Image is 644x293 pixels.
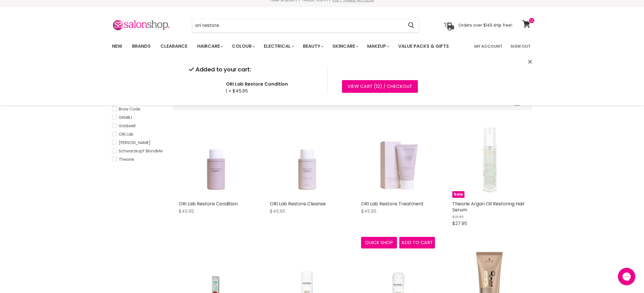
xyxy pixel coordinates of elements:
[299,40,327,52] a: Beauty
[452,124,526,198] a: Theorie Argan Oil Restoring Hair SerumSale
[112,156,166,163] a: Theorie
[259,40,297,52] a: Electrical
[376,83,380,90] span: 12
[108,40,127,52] a: New
[270,124,344,198] a: ORI Lab Restore Cleanse
[277,124,336,198] img: ORI Lab Restore Cleanse
[403,19,419,32] button: Search
[156,40,192,52] a: Clearance
[192,19,419,32] form: Product
[119,140,151,145] span: [PERSON_NAME]
[342,80,418,93] a: View cart (12) / Checkout
[458,23,512,28] p: Orders over $149 ship free!
[179,200,238,207] a: ORI Lab Restore Condition
[192,19,403,32] input: Search
[363,40,393,52] a: Makeup
[105,38,539,55] nav: Main
[112,148,166,154] a: Schwarzkopf BlondMe
[452,124,526,198] img: Theorie Argan Oil Restoring Hair Serum
[119,131,133,137] span: ORI Lab
[471,40,506,52] a: My Account
[119,115,132,120] span: GKMBJ
[369,124,428,198] img: ORI Lab Restore Treatment
[193,40,226,52] a: Haircare
[452,191,464,198] span: Sale
[361,124,435,198] a: ORI Lab Restore Treatment
[189,85,193,90] img: ORI Lab Restore Condition
[119,156,134,162] span: Theorie
[112,123,166,129] a: Goldwell
[186,124,245,198] img: ORI Lab Restore Condition
[189,66,318,73] h2: Added to your cart:
[112,131,166,137] a: ORI Lab
[328,40,362,52] a: Skincare
[452,200,525,213] a: Theorie Argan Oil Restoring Hair Serum
[394,40,453,52] a: Value Packs & Gifts
[112,106,166,112] a: Brow Code
[226,81,318,87] h2: ORI Lab Restore Condition
[401,239,433,246] span: Add to cart
[226,88,231,94] span: 1 ×
[119,123,136,129] span: Goldwell
[119,148,163,154] span: Schwarzkopf BlondMe
[399,237,435,248] button: Add to cart
[179,208,194,215] span: $45.95
[119,106,140,112] span: Brow Code
[228,40,258,52] a: Colour
[507,40,534,52] a: Sign Out
[112,139,166,146] a: Paul Mitchell
[270,200,326,207] a: ORI Lab Restore Cleanse
[112,114,166,121] a: GKMBJ
[108,38,462,55] ul: Main menu
[452,220,467,227] span: $27.95
[615,266,638,287] iframe: Gorgias live chat messenger
[361,200,424,207] a: ORI Lab Restore Treatment
[128,40,155,52] a: Brands
[233,88,248,94] span: $45.95
[361,237,397,248] button: Quick shop
[270,208,285,215] span: $45.95
[361,208,376,215] span: $45.95
[452,214,464,220] span: $31.95
[528,59,532,65] button: Close
[179,124,253,198] a: ORI Lab Restore Condition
